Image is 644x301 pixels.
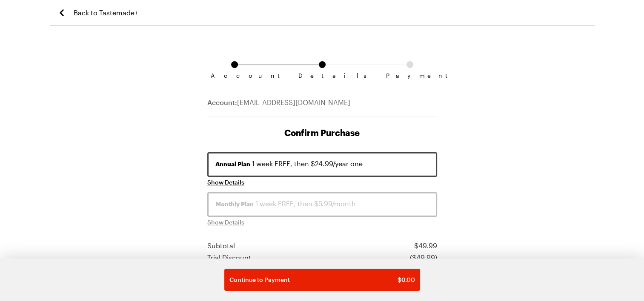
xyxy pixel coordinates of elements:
button: Monthly Plan 1 week FREE, then $5.99/month [207,192,437,217]
span: Monthly Plan [215,200,254,208]
div: ($ 49.99 ) [410,253,437,263]
span: Annual Plan [215,160,250,168]
span: $ 0.00 [398,275,415,284]
span: Account [211,72,258,79]
div: Trial Discount [207,253,251,263]
div: $ 49.99 [414,241,437,251]
span: Details [298,72,346,79]
div: Subtotal [207,241,235,251]
h1: Confirm Purchase [207,127,437,139]
button: Annual Plan 1 week FREE, then $24.99/year one [207,152,437,177]
section: Price summary [207,241,437,300]
span: Continue to Payment [229,275,290,284]
span: Account: [207,98,237,106]
ol: Subscription checkout form navigation [207,61,437,72]
div: [EMAIL_ADDRESS][DOMAIN_NAME] [207,97,437,116]
span: Show Details [207,218,244,227]
div: 1 week FREE, then $5.99/month [215,199,429,209]
button: Show Details [207,178,244,187]
span: Back to Tastemade+ [74,8,138,18]
span: Payment [386,72,434,79]
div: 1 week FREE, then $24.99/year one [215,159,429,169]
button: Continue to Payment$0.00 [224,269,420,291]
